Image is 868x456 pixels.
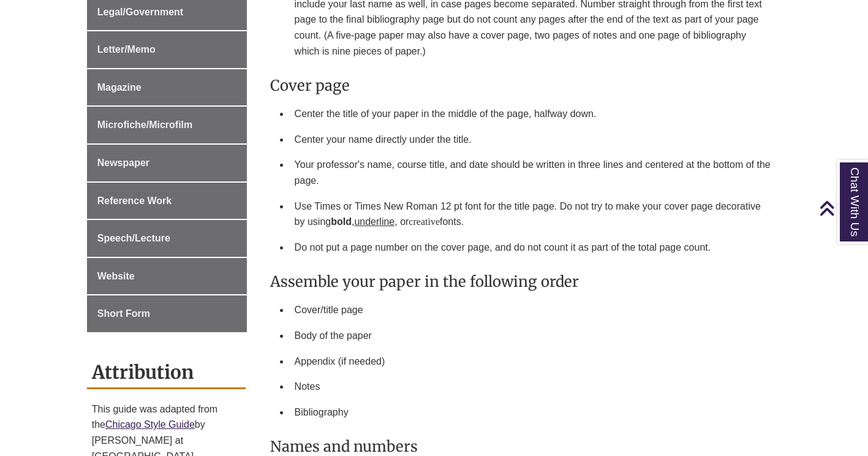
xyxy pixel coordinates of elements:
[87,295,247,332] a: Short Form
[87,183,247,219] a: Reference Work
[97,233,170,243] span: Speech/Lecture
[87,258,247,295] a: Website
[97,158,149,168] span: Newspaper
[290,152,777,193] li: Your professor's name, course title, and date should be written in three lines and centered at th...
[97,308,150,319] span: Short Form
[290,349,777,374] li: Appendix (if needed)
[87,357,246,389] h2: Attribution
[97,196,172,206] span: Reference Work
[819,200,865,216] a: Back to Top
[290,235,777,260] li: Do not put a page number on the cover page, and do not count it as part of the total page count.
[290,297,777,323] li: Cover/title page
[87,220,247,257] a: Speech/Lecture
[270,272,777,291] h3: Assemble your paper in the following order
[409,216,440,227] span: creative
[290,323,777,349] li: Body of the paper
[97,7,183,17] span: Legal/Government
[97,44,156,55] span: Letter/Memo
[354,216,394,227] span: underline
[87,107,247,143] a: Microfiche/Microfilm
[87,145,247,181] a: Newspaper
[105,419,195,430] a: Chicago Style Guide
[87,69,247,106] a: Magazine
[97,82,142,93] span: Magazine
[290,400,777,425] li: Bibliography
[331,216,352,227] strong: bold
[97,271,135,281] span: Website
[290,101,777,127] li: Center the title of your paper in the middle of the page, halfway down.
[290,374,777,400] li: Notes
[270,437,777,456] h3: Names and numbers
[290,127,777,153] li: Center your name directly under the title.
[270,76,777,95] h3: Cover page
[290,194,777,235] li: Use Times or Times New Roman 12 pt font for the title page. Do not try to make your cover page de...
[97,120,193,130] span: Microfiche/Microfilm
[87,31,247,68] a: Letter/Memo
